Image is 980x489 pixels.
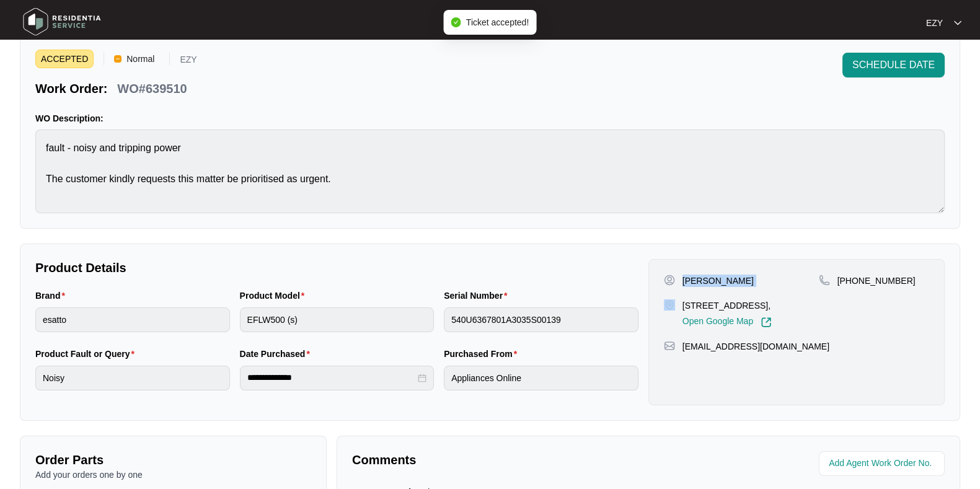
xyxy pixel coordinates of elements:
img: residentia service logo [19,3,105,40]
p: Order Parts [35,451,311,469]
p: [PHONE_NUMBER] [837,275,916,287]
p: [EMAIL_ADDRESS][DOMAIN_NAME] [682,340,829,353]
p: [PERSON_NAME] [682,275,754,287]
textarea: fault - noisy and tripping power The customer kindly requests this matter be prioritised as urgent. [35,130,945,213]
p: Product Details [35,259,638,276]
input: Product Fault or Query [35,366,230,390]
img: map-pin [664,340,675,351]
label: Product Fault or Query [35,348,139,360]
button: SCHEDULE DATE [842,53,945,77]
img: Vercel Logo [114,55,121,63]
img: user-pin [664,275,675,286]
span: Ticket accepted! [466,17,529,27]
img: map-pin [819,275,830,286]
img: Link-External [761,317,772,328]
label: Purchased From [444,348,522,360]
p: [STREET_ADDRESS], [682,299,772,312]
span: Normal [121,50,159,68]
span: ACCEPTED [35,50,94,68]
p: WO#639510 [117,80,187,97]
input: Brand [35,307,230,332]
p: Work Order: [35,80,107,97]
span: SCHEDULE DATE [852,58,935,73]
input: Add Agent Work Order No. [829,456,937,471]
p: EZY [180,55,196,68]
span: check-circle [451,17,461,27]
p: WO Description: [35,112,945,125]
label: Date Purchased [240,348,315,360]
p: Comments [352,451,640,469]
label: Brand [35,289,70,302]
label: Product Model [240,289,310,302]
p: Add your orders one by one [35,469,311,481]
label: Serial Number [444,289,512,302]
img: map-pin [664,299,675,311]
input: Date Purchased [247,371,416,384]
input: Serial Number [444,307,638,332]
img: dropdown arrow [954,20,961,26]
input: Purchased From [444,366,638,390]
a: Open Google Map [682,317,772,328]
input: Product Model [240,307,435,332]
p: EZY [926,17,943,29]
